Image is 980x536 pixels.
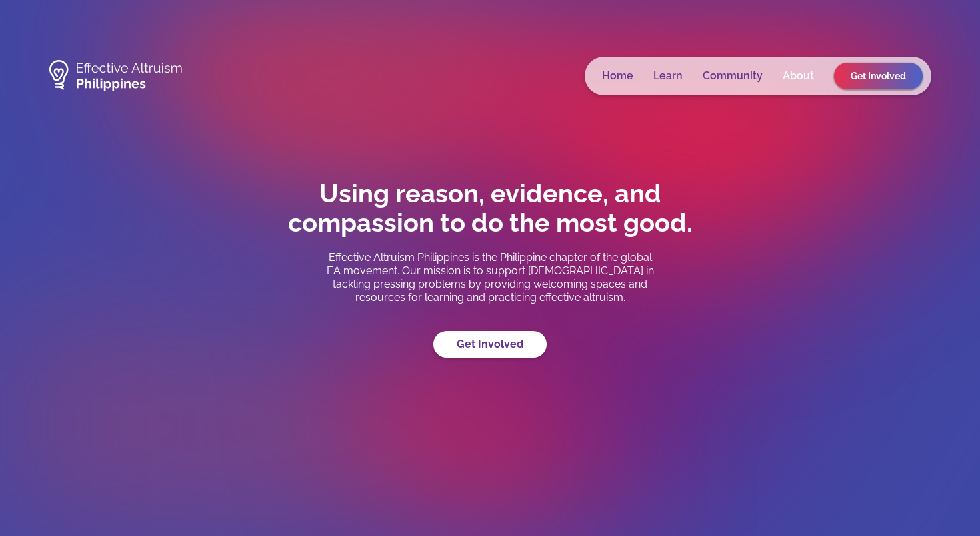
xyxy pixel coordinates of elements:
a: Get Involved [834,63,923,89]
span: Get Involved [851,71,906,81]
a: Get Involved [433,331,547,358]
h1: Using reason, evidence, and compassion to do the most good. [257,179,723,238]
a: Learn [653,69,683,83]
a: About [783,69,814,83]
a: Community [703,69,763,83]
p: Effective Altruism Philippines is the Philippine chapter of the global EA movement. Our mission i... [323,251,657,304]
a: Home [602,69,633,83]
